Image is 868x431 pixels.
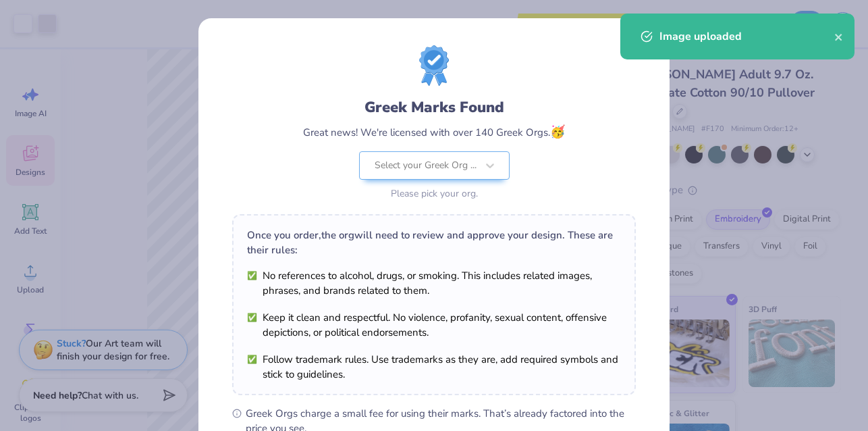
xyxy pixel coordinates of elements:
[247,268,621,298] li: No references to alcohol, drugs, or smoking. This includes related images, phrases, and brands re...
[550,124,565,140] span: 🥳
[834,28,844,45] button: close
[303,123,565,141] div: Great news! We're licensed with over 140 Greek Orgs.
[359,186,510,201] div: Please pick your org.
[247,352,621,382] li: Follow trademark rules. Use trademarks as they are, add required symbols and stick to guidelines.
[419,45,449,86] img: License badge
[659,28,834,45] div: Image uploaded
[247,228,621,257] div: Once you order, the org will need to review and approve your design. These are their rules:
[364,97,504,118] div: Greek Marks Found
[247,310,621,340] li: Keep it clean and respectful. No violence, profanity, sexual content, offensive depictions, or po...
